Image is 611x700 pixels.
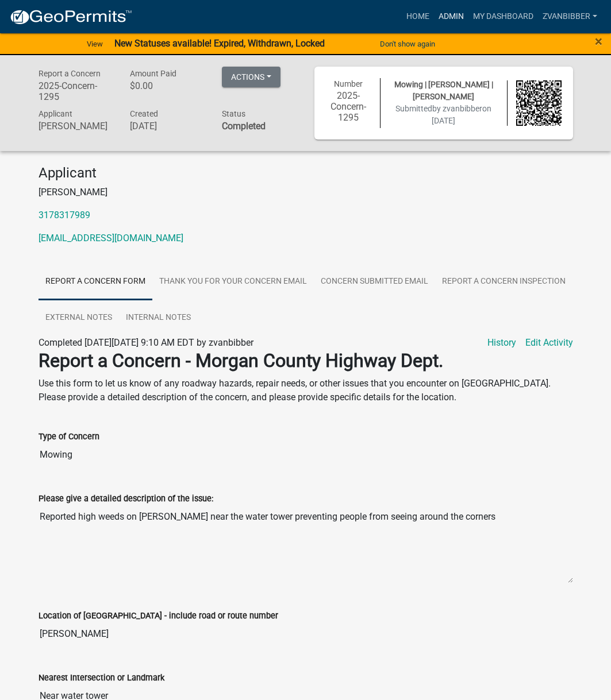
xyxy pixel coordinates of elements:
[39,495,213,503] label: Please give a detailed description of the issue:
[468,6,538,28] a: My Dashboard
[39,337,253,348] span: Completed [DATE][DATE] 9:10 AM EDT by zvanbibber
[39,264,152,300] a: Report A Concern Form
[39,612,278,620] label: Location of [GEOGRAPHIC_DATA] - include road or route number
[402,6,434,28] a: Home
[314,264,435,300] a: Concern Submitted Email
[39,350,443,372] strong: Report a Concern - Morgan County Highway Dept.
[130,69,176,78] span: Amount Paid
[395,104,491,125] span: Submitted on [DATE]
[39,69,101,78] span: Report a Concern
[538,6,602,28] a: zvanbibber
[326,90,371,123] h6: 2025-Concern-1295
[114,38,325,49] strong: New Statuses available! Expired, Withdrawn, Locked
[39,300,119,337] a: External Notes
[130,80,205,91] h6: $0.00
[525,336,573,350] a: Edit Activity
[39,80,113,102] h6: 2025-Concern-1295
[222,109,245,118] span: Status
[434,6,468,28] a: Admin
[39,210,90,221] a: 3178317989
[39,121,113,132] h6: [PERSON_NAME]
[39,185,573,199] p: [PERSON_NAME]
[39,377,573,404] p: Use this form to let us know of any roadway hazards, repair needs, or other issues that you encou...
[222,67,280,87] button: Actions
[375,34,440,53] button: Don't show again
[595,34,602,48] button: Close
[516,80,562,126] img: QR code
[595,33,602,49] span: ×
[152,264,314,300] a: Thank You for Your Concern Email
[432,104,482,113] span: by zvanbibber
[39,433,99,441] label: Type of Concern
[119,300,198,337] a: Internal Notes
[222,121,266,132] strong: Completed
[39,674,164,682] label: Nearest Intersection or Landmark
[82,34,107,53] a: View
[435,264,572,300] a: Report A Concern Inspection
[39,165,573,181] h4: Applicant
[130,109,158,118] span: Created
[39,505,573,583] textarea: Reported high weeds on [PERSON_NAME] near the water tower preventing people from seeing around th...
[394,80,493,101] span: Mowing | [PERSON_NAME] | [PERSON_NAME]
[487,336,516,350] a: History
[130,121,205,132] h6: [DATE]
[39,109,72,118] span: Applicant
[334,79,363,88] span: Number
[39,233,183,243] a: [EMAIL_ADDRESS][DOMAIN_NAME]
